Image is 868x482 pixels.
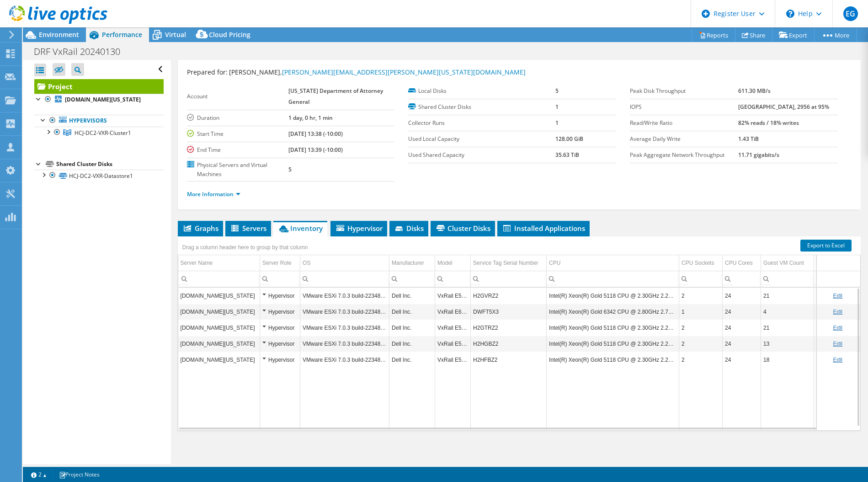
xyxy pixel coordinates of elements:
[178,336,260,352] td: Column Server Name, Value n01hcj-vxr24.hcjdcvx.hawaii.gov
[102,30,142,39] span: Performance
[679,352,723,368] td: Column CPU Sockets, Value 2
[763,257,804,268] div: Guest VM Count
[814,352,847,368] td: Column Memory, Value 447.37 GiB
[435,352,471,368] td: Column Model, Value VxRail E560F
[761,271,814,287] td: Column Guest VM Count, Filter cell
[178,236,861,431] div: Data grid
[547,271,679,287] td: Column CPU, Filter cell
[300,255,389,271] td: OS Column
[300,304,389,320] td: Column OS, Value VMware ESXi 7.0.3 build-22348816
[679,288,723,304] td: Column CPU Sockets, Value 2
[547,304,679,320] td: Column CPU, Value Intel(R) Xeon(R) Gold 6342 CPU @ 2.80GHz 2.79 GHz
[262,290,298,301] div: Hypervisor
[723,320,761,336] td: Column CPU Cores, Value 24
[408,86,555,96] label: Local Disks
[288,130,343,138] b: [DATE] 13:38 (-10:00)
[630,118,738,128] label: Read/Write Ratio
[772,28,815,42] a: Export
[814,271,847,287] td: Column Memory, Filter cell
[408,102,555,112] label: Shared Cluster Disks
[435,255,471,271] td: Model Column
[679,320,723,336] td: Column CPU Sockets, Value 2
[723,352,761,368] td: Column CPU Cores, Value 24
[761,320,814,336] td: Column Guest VM Count, Value 21
[738,135,759,143] b: 1.43 TiB
[833,293,842,299] a: Edit
[75,129,131,137] span: HCJ-DC2-VXR-Cluster1
[761,304,814,320] td: Column Guest VM Count, Value 4
[471,304,547,320] td: Column Service Tag Serial Number, Value DWFT5X3
[389,336,435,352] td: Column Manufacturer, Value Dell Inc.
[435,336,471,352] td: Column Model, Value VxRail E560F
[679,271,723,287] td: Column CPU Sockets, Filter cell
[230,224,266,233] span: Servers
[303,257,310,268] div: OS
[738,103,829,111] b: [GEOGRAPHIC_DATA], 2956 at 95%
[555,151,579,159] b: 35.63 TiB
[761,352,814,368] td: Column Guest VM Count, Value 18
[547,320,679,336] td: Column CPU, Value Intel(R) Xeon(R) Gold 5118 CPU @ 2.30GHz 2.29 GHz
[262,257,291,268] div: Server Role
[833,357,842,363] a: Edit
[392,257,424,268] div: Manufacturer
[735,28,772,42] a: Share
[435,304,471,320] td: Column Model, Value VxRail E660F
[800,240,852,252] a: Export to Excel
[394,224,424,233] span: Disks
[34,79,164,94] a: Project
[278,224,323,233] span: Inventory
[761,336,814,352] td: Column Guest VM Count, Value 13
[187,129,289,139] label: Start Time
[738,87,771,95] b: 611.30 MB/s
[761,255,814,271] td: Guest VM Count Column
[471,320,547,336] td: Column Service Tag Serial Number, Value H2GTRZ2
[814,288,847,304] td: Column Memory, Value 447.37 GiB
[182,224,218,233] span: Graphs
[547,352,679,368] td: Column CPU, Value Intel(R) Xeon(R) Gold 5118 CPU @ 2.30GHz 2.29 GHz
[471,336,547,352] td: Column Service Tag Serial Number, Value H2HGBZ2
[630,134,738,144] label: Average Daily Write
[833,309,842,315] a: Edit
[435,224,490,233] span: Cluster Disks
[679,336,723,352] td: Column CPU Sockets, Value 2
[814,304,847,320] td: Column Memory, Value 511.46 GiB
[300,320,389,336] td: Column OS, Value VMware ESXi 7.0.3 build-22348816
[260,255,300,271] td: Server Role Column
[435,288,471,304] td: Column Model, Value VxRail E560F
[178,255,260,271] td: Server Name Column
[260,288,300,304] td: Column Server Role, Value Hypervisor
[471,271,547,287] td: Column Service Tag Serial Number, Filter cell
[814,28,857,42] a: More
[187,145,289,155] label: End Time
[389,255,435,271] td: Manufacturer Column
[30,47,134,57] h1: DRF VxRail 20240130
[723,271,761,287] td: Column CPU Cores, Filter cell
[389,304,435,320] td: Column Manufacturer, Value Dell Inc.
[229,68,526,76] span: [PERSON_NAME],
[389,352,435,368] td: Column Manufacturer, Value Dell Inc.
[178,288,260,304] td: Column Server Name, Value n01hcj-vxr22.hcjdcvx.hawaii.gov
[555,119,559,127] b: 1
[738,151,779,159] b: 11.71 gigabits/s
[547,255,679,271] td: CPU Column
[53,469,106,480] a: Project Notes
[262,322,298,333] div: Hypervisor
[288,166,292,173] b: 5
[300,336,389,352] td: Column OS, Value VMware ESXi 7.0.3 build-22348816
[555,135,583,143] b: 128.00 GiB
[555,103,559,111] b: 1
[260,352,300,368] td: Column Server Role, Value Hypervisor
[39,30,79,39] span: Environment
[262,306,298,317] div: Hypervisor
[814,255,847,271] td: Memory Column
[260,271,300,287] td: Column Server Role, Filter cell
[786,10,794,18] svg: \n
[473,257,538,268] div: Service Tag Serial Number
[435,320,471,336] td: Column Model, Value VxRail E560F
[408,134,555,144] label: Used Local Capacity
[288,87,383,106] b: [US_STATE] Department of Attorney General
[389,320,435,336] td: Column Manufacturer, Value Dell Inc.
[435,271,471,287] td: Column Model, Filter cell
[180,241,310,254] div: Drag a column header here to group by that column
[178,352,260,368] td: Column Server Name, Value n01hcj-vxr23.hcjdcvx.hawaii.gov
